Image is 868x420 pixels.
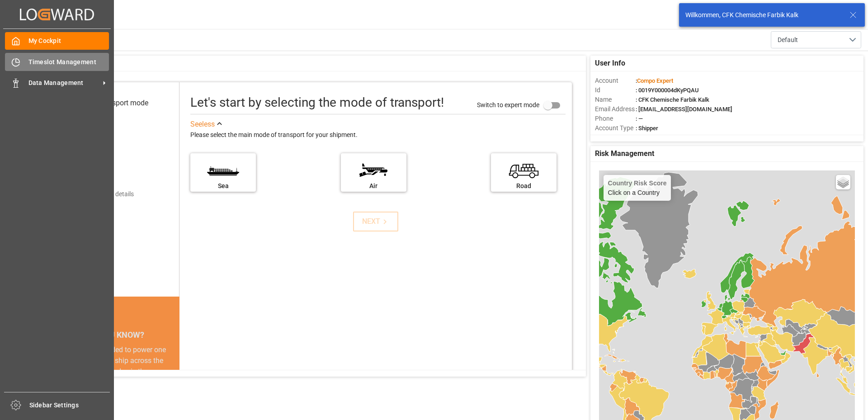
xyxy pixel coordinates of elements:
[345,181,402,191] div: Air
[60,344,169,410] div: The energy needed to power one large container ship across the ocean in a single day is the same ...
[28,36,109,46] span: My Cockpit
[595,95,636,104] span: Name
[29,401,110,410] span: Sidebar Settings
[636,115,643,122] span: : —
[190,130,566,141] div: Please select the main mode of transport for your shipment.
[771,31,861,48] button: open menu
[608,179,667,187] h4: Country Risk Score
[595,85,636,95] span: Id
[636,106,732,113] span: : [EMAIL_ADDRESS][DOMAIN_NAME]
[28,78,100,88] span: Data Management
[5,53,109,71] a: Timeslot Management
[595,123,636,133] span: Account Type
[195,181,251,191] div: Sea
[5,32,109,50] a: My Cockpit
[595,114,636,123] span: Phone
[836,175,850,189] a: Layers
[636,96,709,103] span: : CFK Chemische Farbik Kalk
[595,104,636,114] span: Email Address
[477,101,539,108] span: Switch to expert mode
[49,326,179,344] div: DID YOU KNOW?
[190,93,444,112] div: Let's start by selecting the mode of transport!
[28,57,109,67] span: Timeslot Management
[637,77,673,84] span: Compo Expert
[636,77,673,84] span: :
[595,58,625,69] span: User Info
[495,181,552,191] div: Road
[685,10,841,20] div: Willkommen, CFK Chemische Farbik Kalk
[636,87,699,94] span: : 0019Y000004dKyPQAU
[608,179,667,196] div: Click on a Country
[636,125,658,132] span: : Shipper
[362,216,390,227] div: NEXT
[190,119,215,130] div: See less
[595,76,636,85] span: Account
[778,35,798,45] span: Default
[595,148,654,159] span: Risk Management
[353,212,398,231] button: NEXT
